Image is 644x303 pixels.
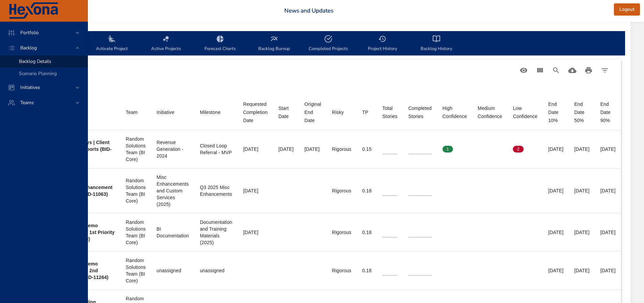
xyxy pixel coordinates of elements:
[15,84,46,91] span: Initiatives
[548,229,564,236] div: [DATE]
[443,104,467,120] div: High Confidence
[243,229,267,236] div: [DATE]
[597,62,613,78] button: Filter Table
[200,108,220,116] div: Sort
[548,146,564,153] div: [DATE]
[600,100,616,124] div: End Date 90%
[279,104,294,120] div: Start Date
[408,104,432,120] div: Sort
[15,29,44,36] span: Portfolio
[126,177,146,204] div: Random Solutions Team (BI Core)
[126,257,146,284] div: Random Solutions Team (BI Core)
[64,223,115,242] b: Setup BI Demo Database - 1st Priority (BID-11233)
[362,108,368,116] div: Sort
[126,108,138,116] div: Sort
[574,267,590,274] div: [DATE]
[332,108,351,116] span: Risky
[243,100,267,124] div: Requested Completion Date
[332,108,344,116] div: Sort
[279,146,294,153] div: [DATE]
[478,104,502,120] div: Medium Confidence
[600,187,616,194] div: [DATE]
[516,62,532,78] button: Standard Views
[157,108,174,116] div: Sort
[157,139,189,159] div: Revenue Generation - 2024
[362,108,368,116] div: TP
[126,108,146,116] span: Team
[332,108,344,116] div: Risky
[600,267,616,274] div: [DATE]
[513,146,523,152] span: 2
[200,108,220,116] div: Milestone
[532,62,548,78] button: View Columns
[332,146,351,153] div: Rigorous
[574,187,590,194] div: [DATE]
[614,3,640,16] button: Logout
[157,226,189,239] div: BI Documentation
[580,62,597,78] button: Print
[574,229,590,236] div: [DATE]
[478,104,502,120] div: Sort
[200,267,232,274] div: unassigned
[574,100,590,124] div: End Date 50%
[64,108,115,116] span: Project
[513,104,537,120] div: Sort
[126,136,146,163] div: Random Solutions Team (BI Core)
[126,108,138,116] div: Team
[362,187,372,194] div: 0.18
[8,2,59,19] img: Hexona
[478,146,488,152] span: 0
[19,70,57,77] span: Scenario Planning
[157,174,189,208] div: Misc Enhancements and Custom Services (2025)
[15,45,42,51] span: Backlog
[243,100,267,124] div: Sort
[243,187,267,194] div: [DATE]
[548,62,564,78] button: Search
[548,187,564,194] div: [DATE]
[305,35,351,53] span: Completed Projects
[548,267,564,274] div: [DATE]
[619,5,635,14] span: Logout
[382,104,398,120] div: Total Stories
[574,146,590,153] div: [DATE]
[443,146,453,152] span: 1
[143,35,189,53] span: Active Projects
[279,104,294,120] div: Sort
[362,108,372,116] span: TP
[443,104,467,120] div: Sort
[200,219,232,246] div: Documentation and Training Materials (2025)
[413,35,459,53] span: Backlog History
[200,108,232,116] span: Milestone
[305,100,321,124] div: Sort
[284,7,333,15] a: News and Updates
[332,187,351,194] div: Rigorous
[362,229,372,236] div: 0.18
[362,267,372,274] div: 0.18
[243,146,267,153] div: [DATE]
[564,62,580,78] button: Download CSV
[332,267,351,274] div: Rigorous
[513,104,537,120] div: Low Confidence
[15,99,39,106] span: Teams
[305,100,321,124] span: Original End Date
[600,229,616,236] div: [DATE]
[382,104,398,120] div: Sort
[157,108,174,116] div: Initiative
[251,35,297,53] span: Backlog Burnup
[19,58,51,65] span: Backlog Details
[600,146,616,153] div: [DATE]
[408,104,432,120] div: Completed Stories
[64,185,113,197] b: [DATE] Enhancement Bundle (BID-11063)
[359,35,405,53] span: Project History
[332,229,351,236] div: Rigorous
[89,35,135,53] span: Activate Project
[126,219,146,246] div: Random Solutions Team (BI Core)
[197,35,243,53] span: Forecast Charts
